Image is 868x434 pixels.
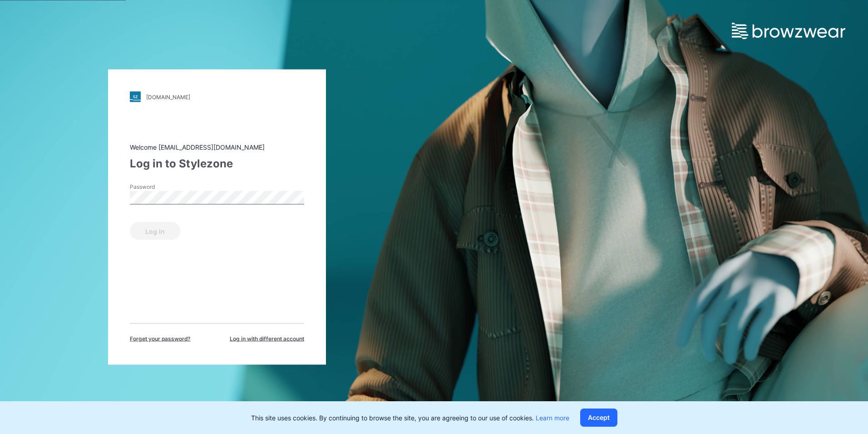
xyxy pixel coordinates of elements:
span: Forget your password? [130,335,191,343]
img: stylezone-logo.562084cfcfab977791bfbf7441f1a819.svg [130,91,141,102]
span: Log in with different account [230,335,304,343]
label: Password [130,183,193,191]
div: Log in to Stylezone [130,156,304,172]
a: Learn more [536,414,569,422]
div: Welcome [EMAIL_ADDRESS][DOMAIN_NAME] [130,142,304,152]
a: [DOMAIN_NAME] [130,91,304,102]
p: This site uses cookies. By continuing to browse the site, you are agreeing to our use of cookies. [251,413,569,423]
div: [DOMAIN_NAME] [146,93,190,100]
button: Accept [580,409,617,427]
img: browzwear-logo.e42bd6dac1945053ebaf764b6aa21510.svg [732,23,845,39]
